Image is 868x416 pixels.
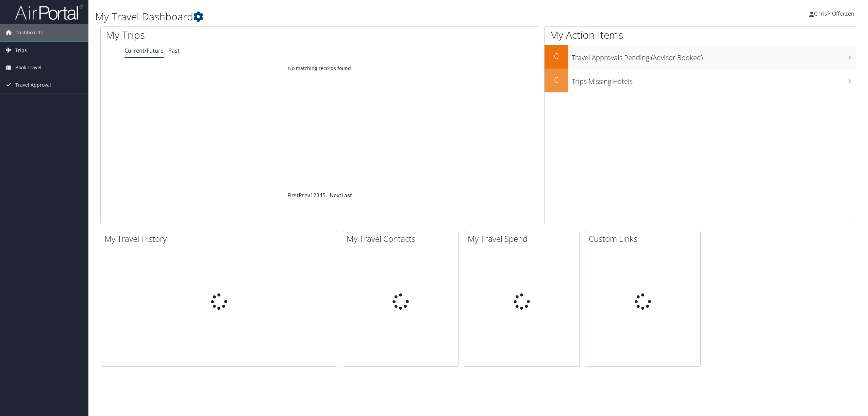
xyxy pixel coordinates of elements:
[316,192,319,199] a: 3
[545,45,856,69] a: 0Travel Approvals Pending (Advisor Booked)
[468,233,579,245] h2: My Travel Spend
[545,50,568,62] h2: 0
[319,192,322,199] a: 4
[310,192,313,199] a: 1
[15,4,83,20] img: airportal-logo.png
[124,47,164,54] a: Current/Future
[299,192,310,199] a: Prev
[545,69,856,92] a: 0Trips Missing Hotels
[287,192,299,199] a: First
[572,73,856,86] h3: Trips Missing Hotels
[322,192,325,199] a: 5
[101,62,539,74] td: No matching records found
[330,192,341,199] a: Next
[589,233,700,245] h2: Custom Links
[15,42,27,59] span: Trips
[572,50,856,62] h3: Travel Approvals Pending (Advisor Booked)
[15,76,51,93] span: Travel Approval
[809,3,861,24] a: ChrisP Offerzen
[545,28,856,42] h1: My Action Items
[325,192,330,199] span: …
[341,192,352,199] a: Last
[104,233,337,245] h2: My Travel History
[168,47,180,54] a: Past
[106,28,351,42] h1: My Trips
[15,24,43,41] span: Dashboards
[814,10,854,17] span: ChrisP Offerzen
[313,192,316,199] a: 2
[545,74,568,86] h2: 0
[347,233,458,245] h2: My Travel Contacts
[95,10,606,24] h1: My Travel Dashboard
[15,59,41,76] span: Book Travel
